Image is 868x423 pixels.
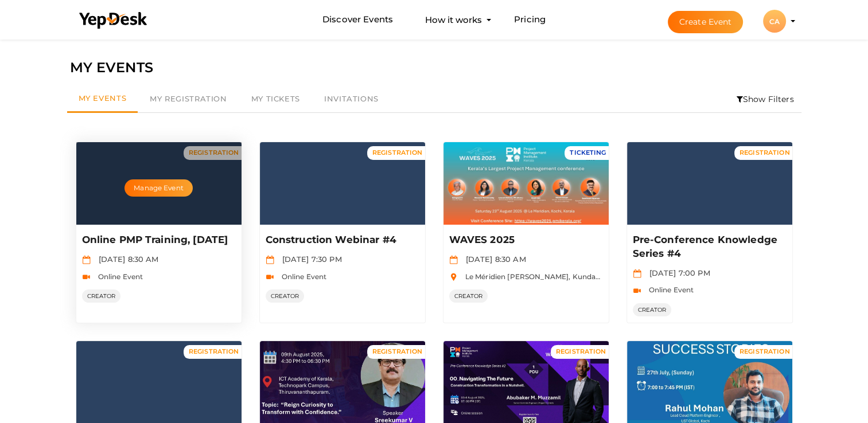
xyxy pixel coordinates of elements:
span: My Registration [150,94,227,103]
a: My Events [67,86,138,113]
button: CA [760,9,789,33]
span: CREATOR [82,289,121,303]
img: calendar.svg [633,269,641,278]
span: [DATE] 8:30 AM [93,254,159,264]
p: WAVES 2025 [449,233,600,247]
span: CREATOR [449,289,488,303]
a: My Tickets [239,86,312,112]
span: Online Event [276,272,327,281]
span: [DATE] 7:30 PM [277,254,342,264]
span: My Events [79,93,127,103]
span: CREATOR [266,289,305,303]
a: My Registration [138,86,239,112]
li: Show Filters [729,86,801,112]
profile-pic: CA [763,17,786,26]
img: location.svg [449,273,458,281]
button: Manage Event [124,179,192,197]
span: CREATOR [633,303,672,316]
div: CA [763,10,786,33]
a: Invitations [312,86,391,112]
img: video-icon.svg [266,273,274,281]
span: My Tickets [251,94,300,103]
span: Online Event [643,285,694,294]
img: calendar.svg [266,256,274,264]
p: Construction Webinar #4 [266,233,417,247]
span: [DATE] 7:00 PM [644,268,710,277]
a: Pricing [514,9,546,30]
p: Pre-Conference Knowledge Series #4 [633,233,784,261]
button: How it works [422,9,485,30]
img: calendar.svg [82,256,91,264]
a: Discover Events [322,9,393,30]
button: Create Event [668,11,744,33]
div: MY EVENTS [70,57,799,79]
span: Invitations [324,94,379,103]
p: Online PMP Training, [DATE] [82,233,233,247]
span: Online Event [92,272,143,281]
img: video-icon.svg [633,287,641,295]
span: [DATE] 8:30 AM [460,254,526,264]
img: video-icon.svg [82,273,91,281]
img: calendar.svg [449,256,458,264]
